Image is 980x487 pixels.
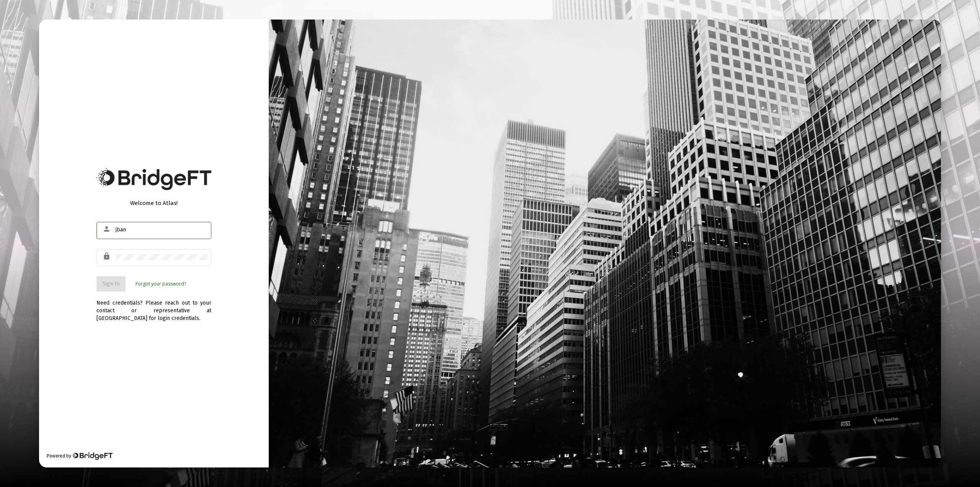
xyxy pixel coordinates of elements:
img: Bridge Financial Technology Logo [96,168,211,190]
img: Bridge Financial Technology Logo [72,452,112,460]
img: npw-badge-icon-locked.svg [198,227,204,233]
div: Need credentials? Please reach out to your contact or representative at [GEOGRAPHIC_DATA] for log... [96,292,211,322]
div: Welcome to Atlas! [96,199,211,207]
mat-icon: lock [103,252,112,261]
img: npw-badge-icon-locked.svg [198,254,204,261]
span: Sign In [103,280,119,287]
button: Sign In [96,276,126,292]
a: Forgot your password? [136,280,186,288]
mat-icon: person [103,225,112,234]
input: Email or Username [116,227,207,233]
div: Powered by [47,452,112,460]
